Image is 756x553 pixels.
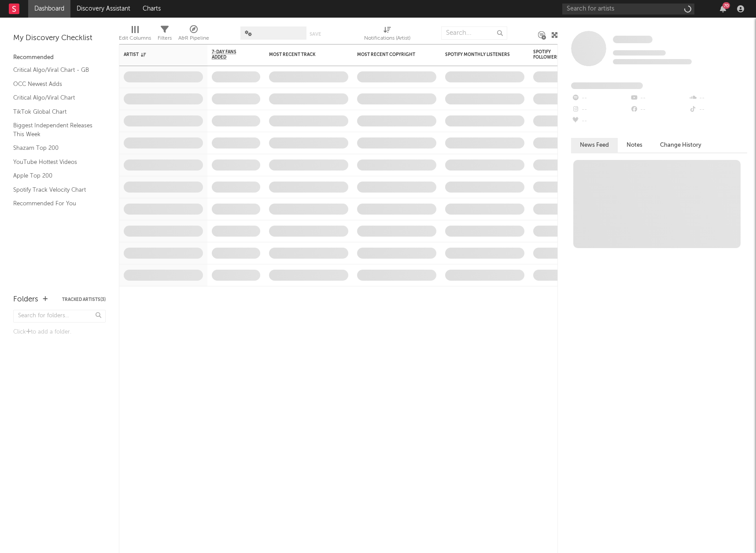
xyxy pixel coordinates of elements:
[310,32,321,37] button: Save
[571,104,630,115] div: --
[13,327,106,338] div: Click to add a folder.
[269,52,335,57] div: Most Recent Track
[613,50,666,56] span: Tracking Since: [DATE]
[13,171,97,181] a: Apple Top 200
[13,52,106,63] div: Recommended
[119,33,151,44] div: Edit Columns
[613,36,653,43] span: Some Artist
[571,93,630,104] div: --
[158,22,172,48] div: Filters
[13,33,106,44] div: My Discovery Checklist
[13,185,97,195] a: Spotify Track Velocity Chart
[124,52,190,57] div: Artist
[689,104,747,115] div: --
[178,33,209,44] div: A&R Pipeline
[364,33,410,44] div: Notifications (Artist)
[13,93,97,103] a: Critical Algo/Viral Chart
[571,82,643,89] span: Fans Added by Platform
[562,4,694,15] input: Search for artists
[613,59,692,64] span: 0 fans last week
[441,26,507,40] input: Search...
[364,22,410,48] div: Notifications (Artist)
[651,138,710,152] button: Change History
[13,65,97,75] a: Critical Algo/Viral Chart - GB
[357,52,423,57] div: Most Recent Copyright
[13,294,38,305] div: Folders
[445,52,511,57] div: Spotify Monthly Listeners
[571,138,618,152] button: News Feed
[630,93,688,104] div: --
[571,115,630,127] div: --
[13,310,106,323] input: Search for folders...
[723,2,730,9] div: 70
[689,93,747,104] div: --
[212,49,247,60] span: 7-Day Fans Added
[119,22,151,48] div: Edit Columns
[13,121,97,139] a: Biggest Independent Releases This Week
[720,5,726,12] button: 70
[613,35,653,44] a: Some Artist
[13,79,97,89] a: OCC Newest Adds
[13,157,97,167] a: YouTube Hottest Videos
[158,33,172,44] div: Filters
[13,143,97,153] a: Shazam Top 200
[13,199,97,208] a: Recommended For You
[13,107,97,117] a: TikTok Global Chart
[62,297,106,302] button: Tracked Artists(3)
[630,104,688,115] div: --
[178,22,209,48] div: A&R Pipeline
[533,49,564,60] div: Spotify Followers
[618,138,651,152] button: Notes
